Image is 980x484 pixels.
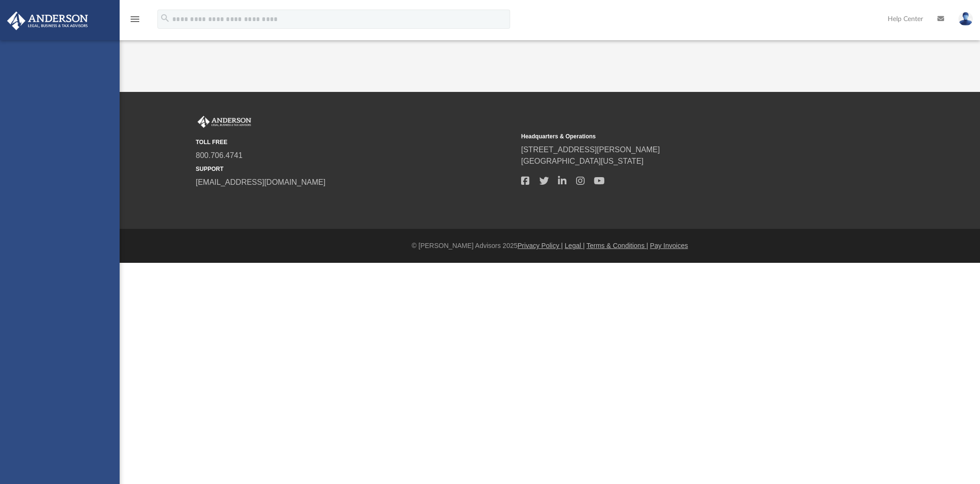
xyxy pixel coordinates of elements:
img: User Pic [958,12,973,26]
i: search [160,13,170,23]
img: Anderson Advisors Platinum Portal [4,11,91,30]
small: SUPPORT [196,165,514,173]
a: Pay Invoices [650,242,688,249]
a: [GEOGRAPHIC_DATA][US_STATE] [521,157,644,165]
i: menu [129,13,141,25]
a: Privacy Policy | [518,242,563,249]
a: menu [129,18,141,25]
a: [STREET_ADDRESS][PERSON_NAME] [521,146,660,154]
img: Anderson Advisors Platinum Portal [196,116,253,128]
a: Terms & Conditions | [587,242,648,249]
a: Legal | [565,242,585,249]
a: [EMAIL_ADDRESS][DOMAIN_NAME] [196,178,325,186]
small: Headquarters & Operations [521,132,840,141]
div: © [PERSON_NAME] Advisors 2025 [120,241,980,251]
a: 800.706.4741 [196,151,243,159]
small: TOLL FREE [196,138,514,146]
